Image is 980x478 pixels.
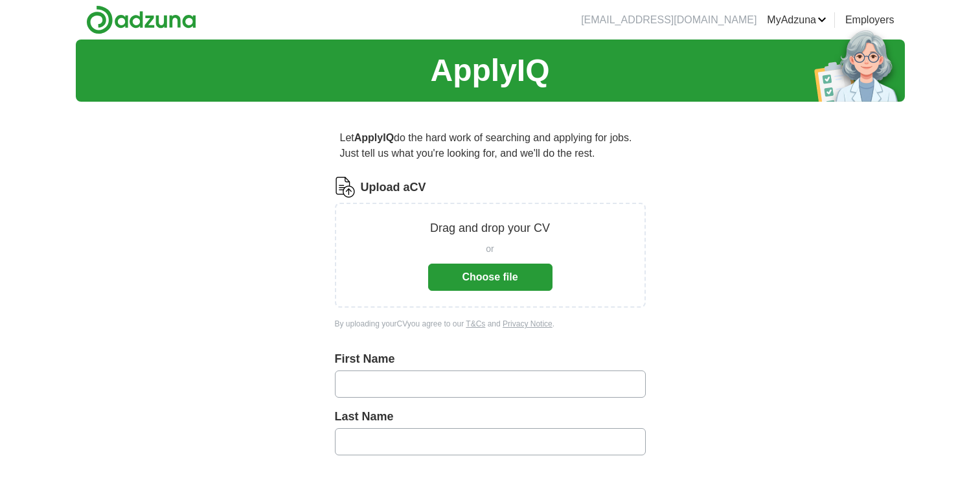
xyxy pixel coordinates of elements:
[428,264,553,291] button: Choose file
[354,132,394,143] strong: ApplyIQ
[430,220,550,237] p: Drag and drop your CV
[430,47,549,94] h1: ApplyIQ
[767,12,826,28] a: MyAdzuna
[486,242,494,256] span: or
[845,12,895,28] a: Employers
[335,318,646,330] div: By uploading your CV you agree to our and .
[581,12,757,28] li: [EMAIL_ADDRESS][DOMAIN_NAME]
[335,177,356,198] img: CV Icon
[335,125,646,166] p: Let do the hard work of searching and applying for jobs. Just tell us what you're looking for, an...
[466,319,485,328] a: T&Cs
[361,179,426,196] label: Upload a CV
[335,350,646,368] label: First Name
[503,319,553,328] a: Privacy Notice
[335,408,646,426] label: Last Name
[86,5,196,34] img: Adzuna logo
